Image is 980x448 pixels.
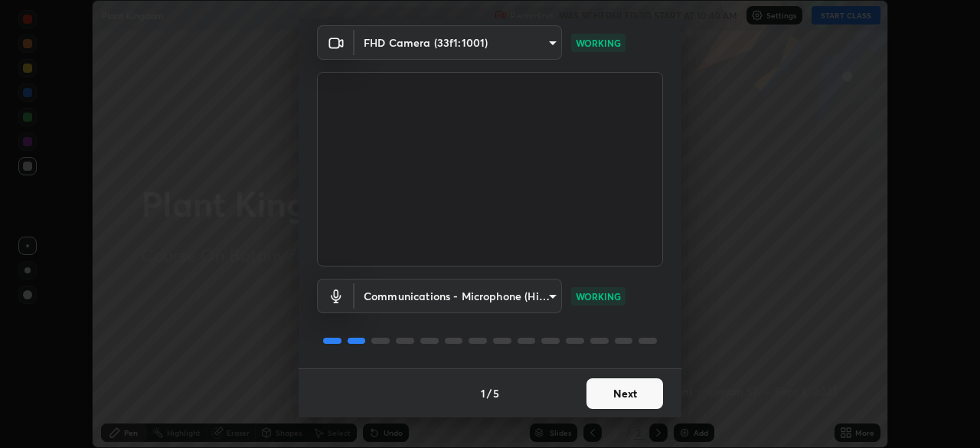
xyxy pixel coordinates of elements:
p: WORKING [576,289,621,303]
button: Next [586,378,663,409]
p: WORKING [576,36,621,50]
div: FHD Camera (33f1:1001) [354,279,562,313]
h4: / [487,385,492,401]
div: FHD Camera (33f1:1001) [354,25,562,60]
h4: 1 [481,385,485,401]
h4: 5 [493,385,499,401]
